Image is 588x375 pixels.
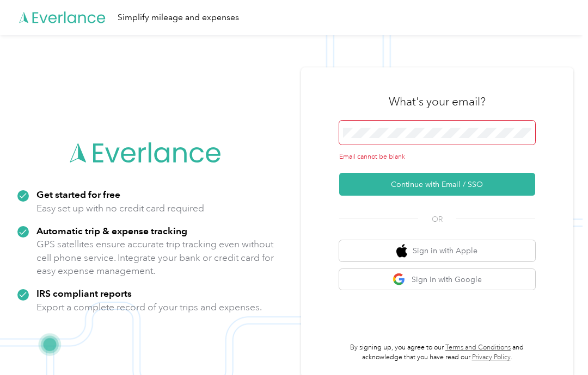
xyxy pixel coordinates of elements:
[339,240,535,261] button: apple logoSign in with Apple
[339,173,535,196] button: Continue with Email / SSO
[418,214,456,225] span: OR
[339,269,535,290] button: google logoSign in with Google
[472,353,511,361] a: Privacy Policy
[396,244,407,258] img: apple logo
[339,343,535,362] p: By signing up, you agree to our and acknowledge that you have read our .
[36,287,132,299] strong: IRS compliant reports
[36,202,204,215] p: Easy set up with no credit card required
[445,343,511,352] a: Terms and Conditions
[389,94,486,109] h3: What's your email?
[393,273,406,286] img: google logo
[36,301,262,314] p: Export a complete record of your trips and expenses.
[118,11,239,24] div: Simplify mileage and expenses
[36,225,187,236] strong: Automatic trip & expense tracking
[36,237,274,278] p: GPS satellites ensure accurate trip tracking even without cell phone service. Integrate your bank...
[339,152,535,162] div: Email cannot be blank
[36,189,120,200] strong: Get started for free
